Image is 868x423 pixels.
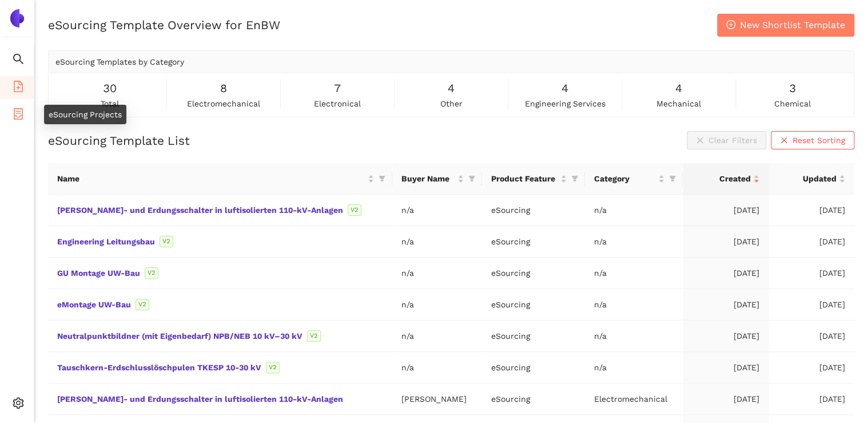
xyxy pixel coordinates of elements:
[491,172,558,185] span: Product Feature
[482,258,585,289] td: eSourcing
[13,49,24,72] span: search
[585,258,683,289] td: n/a
[379,175,385,182] span: filter
[482,384,585,415] td: eSourcing
[585,321,683,352] td: n/a
[774,97,811,110] span: chemical
[55,57,184,66] span: eSourcing Templates by Category
[13,104,24,127] span: container
[780,136,788,145] span: close
[136,299,149,310] span: V2
[482,352,585,384] td: eSourcing
[101,97,119,110] span: total
[585,289,683,321] td: n/a
[740,18,845,32] span: New Shortlist Template
[160,236,173,247] span: V2
[683,289,769,321] td: [DATE]
[376,170,388,187] span: filter
[683,195,769,226] td: [DATE]
[145,267,158,279] span: V2
[683,226,769,258] td: [DATE]
[656,97,701,110] span: mechanical
[769,163,854,195] th: this column's title is Updated,this column is sortable
[562,80,568,97] span: 4
[401,172,455,185] span: Buyer Name
[769,384,854,415] td: [DATE]
[392,195,482,226] td: n/a
[44,105,126,124] div: eSourcing Projects
[13,393,24,416] span: setting
[220,80,227,97] span: 8
[769,289,854,321] td: [DATE]
[717,14,854,37] button: plus-circleNew Shortlist Template
[683,258,769,289] td: [DATE]
[103,80,117,97] span: 30
[440,97,463,110] span: other
[392,321,482,352] td: n/a
[48,163,392,195] th: this column's title is Name,this column is sortable
[585,195,683,226] td: n/a
[314,97,361,110] span: electronical
[769,321,854,352] td: [DATE]
[392,258,482,289] td: n/a
[334,80,341,97] span: 7
[8,9,26,27] img: Logo
[392,163,482,195] th: this column's title is Buyer Name,this column is sortable
[482,195,585,226] td: eSourcing
[392,352,482,384] td: n/a
[585,226,683,258] td: n/a
[482,321,585,352] td: eSourcing
[667,170,678,187] span: filter
[482,289,585,321] td: eSourcing
[466,170,477,187] span: filter
[348,204,361,216] span: V2
[769,226,854,258] td: [DATE]
[683,384,769,415] td: [DATE]
[266,362,280,373] span: V2
[187,97,260,110] span: electromechanical
[525,97,606,110] span: engineering services
[675,80,682,97] span: 4
[482,226,585,258] td: eSourcing
[683,352,769,384] td: [DATE]
[683,321,769,352] td: [DATE]
[482,163,585,195] th: this column's title is Product Feature,this column is sortable
[726,20,735,31] span: plus-circle
[307,330,321,342] span: V2
[48,132,190,149] h2: eSourcing Template List
[569,170,580,187] span: filter
[669,175,676,182] span: filter
[585,163,683,195] th: this column's title is Category,this column is sortable
[392,226,482,258] td: n/a
[687,131,766,149] button: closeClear Filters
[692,172,751,185] span: Created
[57,172,365,185] span: Name
[771,131,854,149] button: closeReset Sorting
[448,80,455,97] span: 4
[769,258,854,289] td: [DATE]
[48,17,280,33] h2: eSourcing Template Overview for EnBW
[793,134,845,147] span: Reset Sorting
[392,289,482,321] td: n/a
[789,80,796,97] span: 3
[392,384,482,415] td: [PERSON_NAME]
[13,77,24,100] span: file-add
[769,352,854,384] td: [DATE]
[585,384,683,415] td: Electromechanical
[769,195,854,226] td: [DATE]
[585,352,683,384] td: n/a
[778,172,837,185] span: Updated
[468,175,475,182] span: filter
[571,175,578,182] span: filter
[594,172,656,185] span: Category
